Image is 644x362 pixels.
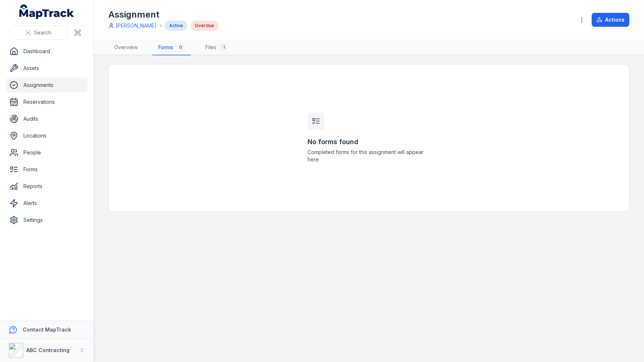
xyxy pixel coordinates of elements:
[6,213,88,227] a: Settings
[9,26,68,40] button: Search
[23,326,71,333] strong: Contact MapTrack
[6,145,88,160] a: People
[26,347,70,353] strong: ABC Contracting
[6,128,88,143] a: Locations
[6,61,88,76] a: Assets
[6,196,88,211] a: Alerts
[308,137,431,147] h3: No forms found
[308,149,431,163] span: Completed forms for this assignment will appear here
[6,162,88,177] a: Forms
[176,43,185,52] div: 0
[6,95,88,109] a: Reservations
[152,40,191,55] a: Forms0
[6,78,88,92] a: Assignments
[592,13,629,27] button: Actions
[200,40,234,55] a: Files1
[116,22,157,29] a: [PERSON_NAME]
[6,179,88,194] a: Reports
[34,29,51,36] span: Search
[190,21,219,31] div: Overdue
[6,44,88,59] a: Dashboard
[108,9,219,21] h1: Assignment
[6,111,88,126] a: Audits
[108,40,144,55] a: Overview
[19,4,74,19] a: MapTrack
[165,21,187,31] div: Active
[219,43,228,52] div: 1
